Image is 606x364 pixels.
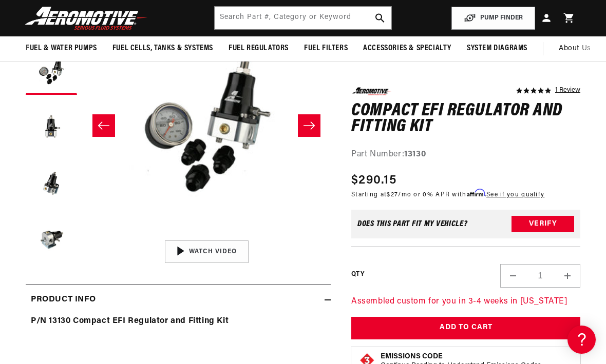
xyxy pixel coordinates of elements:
a: EFI Fuel Pumps [10,177,195,193]
span: About Us [559,45,591,52]
a: About Us [551,36,599,61]
span: Fuel Filters [304,43,348,54]
summary: Fuel Cells, Tanks & Systems [105,36,221,60]
span: $290.15 [351,171,396,190]
p: Assembled custom for you in 3-4 weeks in [US_STATE] [351,295,580,309]
span: Fuel & Water Pumps [26,43,97,54]
summary: Accessories & Specialty [355,36,459,60]
h2: Product Info [31,293,96,307]
div: Part Number: [351,148,580,161]
a: Brushless Fuel Pumps [10,210,195,226]
a: POWERED BY ENCHANT [141,295,198,305]
span: System Diagrams [467,43,527,54]
button: Add to Cart [351,316,580,339]
summary: Fuel Regulators [221,36,296,60]
button: PUMP FINDER [451,7,535,30]
p: Starting at /mo or 0% APR with . [351,190,544,199]
span: Affirm [467,189,485,197]
input: Search by Part Number, Category or Keyword [215,7,392,29]
summary: System Diagrams [459,36,535,60]
button: Slide right [298,114,320,137]
img: Regulators Explained by Our Technician **Tech Tuesday** [129,208,285,295]
button: Load image 3 in gallery view [26,100,77,151]
span: Accessories & Specialty [363,43,451,54]
summary: Fuel Filters [296,36,355,60]
strong: 13130 [404,150,426,158]
button: Verify [512,216,574,232]
span: Fuel Regulators [229,43,289,54]
a: 1 reviews [555,87,580,94]
strong: Emissions Code [381,353,443,360]
h1: Compact EFI Regulator and Fitting Kit [351,103,580,135]
span: $27 [387,192,398,198]
a: EFI Regulators [10,130,195,146]
button: Load image 5 in gallery view [26,213,77,264]
a: Carbureted Fuel Pumps [10,146,195,161]
button: Load image 2 in gallery view [26,44,77,95]
button: search button [369,7,391,29]
strong: P/N 13130 Compact EFI Regulator and Fitting Kit [31,317,229,325]
a: See if you qualify - Learn more about Affirm Financing (opens in modal) [486,192,544,198]
span: Fuel Cells, Tanks & Systems [112,43,213,54]
img: Aeromotive [22,6,150,30]
div: Frequently Asked Questions [10,113,195,123]
summary: Product Info [26,285,331,315]
div: Does This part fit My vehicle? [357,220,468,228]
button: Load image 4 in gallery view [26,156,77,208]
a: 340 Stealth Fuel Pumps [10,193,195,209]
summary: Fuel & Water Pumps [18,36,105,60]
label: QTY [351,270,364,278]
div: General [10,71,195,81]
button: Contact Us [10,274,195,292]
button: Slide left [92,114,115,137]
a: Getting Started [10,87,195,103]
a: Carbureted Regulators [10,161,195,177]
